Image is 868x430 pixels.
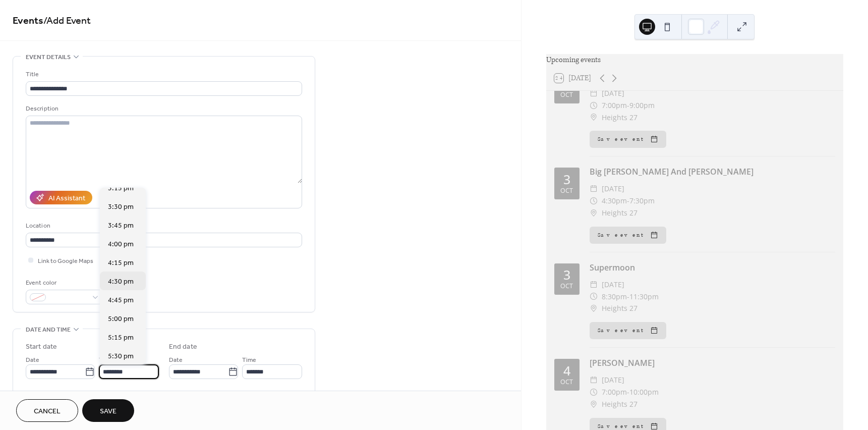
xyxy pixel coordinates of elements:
span: 7:30pm [629,195,655,207]
span: 4:00 pm [108,239,134,250]
div: Title [26,69,300,80]
div: Description [26,103,300,114]
span: Heights 27 [602,302,638,314]
span: Link to Google Maps [38,256,93,266]
div: Oct [560,283,573,290]
span: - [627,195,629,207]
span: Cancel [34,406,61,417]
div: AI Assistant [48,193,85,204]
span: 4:45 pm [108,295,134,306]
div: ​ [590,112,598,124]
div: ​ [590,183,598,195]
span: Date [169,355,183,365]
span: Heights 27 [602,207,638,219]
div: ​ [590,398,598,410]
div: Oct [560,188,573,194]
div: End date [169,342,197,352]
span: - [627,99,629,112]
span: 5:15 pm [108,333,134,343]
div: 3 [563,173,570,186]
div: ​ [590,195,598,207]
span: 3:30 pm [108,202,134,212]
span: [DATE] [602,279,624,291]
div: ​ [590,302,598,314]
div: ​ [590,386,598,398]
div: Oct [560,92,573,98]
span: 3:15 pm [108,183,134,194]
button: Save [82,399,134,422]
span: 11:30pm [629,291,659,303]
span: 4:30 pm [108,277,134,287]
a: Events [13,11,43,31]
div: [PERSON_NAME] [590,357,835,369]
span: Event details [26,52,71,63]
span: [DATE] [602,374,624,386]
div: ​ [590,279,598,291]
span: - [627,386,629,398]
button: Save event [590,227,666,244]
span: Time [99,355,113,365]
span: 7:00pm [602,99,627,112]
div: Big [PERSON_NAME] And [PERSON_NAME] [590,166,835,178]
span: Save [100,406,117,417]
div: ​ [590,291,598,303]
span: 10:00pm [629,386,659,398]
div: Start date [26,342,57,352]
span: Date and time [26,325,71,335]
div: 3 [563,268,570,281]
div: 4 [563,364,570,377]
span: Heights 27 [602,398,638,410]
span: [DATE] [602,183,624,195]
span: [DATE] [602,87,624,99]
button: Save event [590,131,666,148]
span: 9:00pm [629,99,655,112]
span: Date [26,355,39,365]
div: Oct [560,379,573,386]
button: Save event [590,322,666,339]
span: / Add Event [43,11,91,31]
div: Event color [26,278,101,288]
div: Location [26,221,300,231]
span: 7:00pm [602,386,627,398]
span: - [627,291,629,303]
span: 3:45 pm [108,221,134,231]
div: Upcoming events [546,54,843,66]
span: 5:30 pm [108,351,134,362]
div: Supermoon [590,261,835,274]
div: ​ [590,207,598,219]
button: Cancel [16,399,78,422]
div: ​ [590,99,598,112]
span: 8:30pm [602,291,627,303]
div: ​ [590,87,598,99]
span: 4:15 pm [108,258,134,268]
span: Time [242,355,256,365]
span: Heights 27 [602,112,638,124]
span: 4:30pm [602,195,627,207]
button: AI Assistant [30,191,92,204]
span: 5:00 pm [108,314,134,325]
div: ​ [590,374,598,386]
